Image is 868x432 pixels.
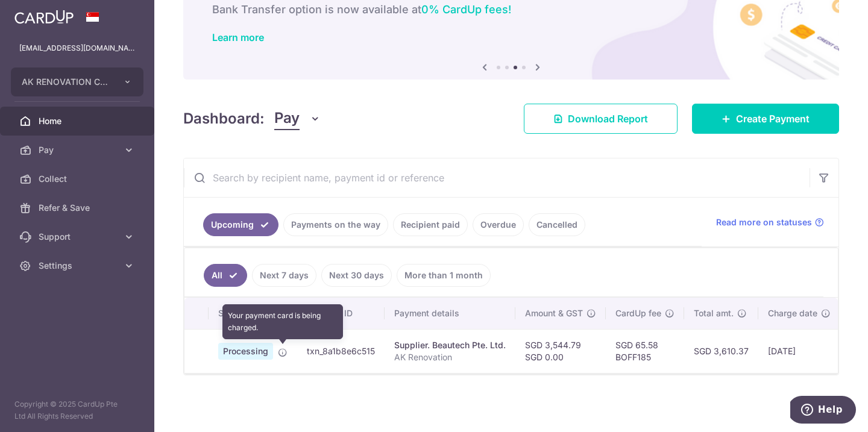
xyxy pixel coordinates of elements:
div: Your payment card is being charged. [222,304,343,339]
td: SGD 3,610.37 [684,329,758,373]
span: Read more on statuses [716,216,812,228]
a: Next 7 days [252,264,316,287]
div: Supplier. Beautech Pte. Ltd. [394,339,506,351]
th: Payment ID [297,298,385,329]
img: CardUp [14,10,74,24]
a: Overdue [473,213,524,236]
a: Recipient paid [393,213,468,236]
button: Pay [274,107,321,130]
a: All [204,264,247,287]
span: Pay [39,144,118,156]
td: txn_8a1b8e6c515 [297,329,385,373]
h6: Bank Transfer option is now available at [212,2,810,17]
span: Support [39,231,118,243]
td: SGD 3,544.79 SGD 0.00 [515,329,606,373]
a: Create Payment [692,104,839,134]
td: SGD 65.58 BOFF185 [606,329,684,373]
span: AK RENOVATION CONTRACTORS PTE. LTD. [22,76,111,88]
a: More than 1 month [397,264,491,287]
a: Cancelled [529,213,585,236]
span: Total amt. [694,307,734,319]
a: Download Report [524,104,678,134]
a: Next 30 days [321,264,392,287]
button: AK RENOVATION CONTRACTORS PTE. LTD. [11,67,143,96]
p: [EMAIL_ADDRESS][DOMAIN_NAME] [19,42,135,54]
span: Settings [39,260,118,272]
span: Home [39,115,118,127]
span: Refer & Save [39,202,118,214]
iframe: Opens a widget where you can find more information [790,396,856,426]
p: AK Renovation [394,351,506,363]
span: Processing [218,343,273,360]
span: Status [218,307,244,319]
span: CardUp fee [615,307,661,319]
a: Upcoming [203,213,278,236]
th: Payment details [385,298,515,329]
span: 0% CardUp fees! [421,3,511,16]
span: Amount & GST [525,307,583,319]
input: Search by recipient name, payment id or reference [184,158,810,197]
span: Download Report [568,111,648,126]
span: Charge date [768,307,817,319]
a: Learn more [212,31,264,43]
a: Payments on the way [283,213,388,236]
h4: Dashboard: [183,108,265,130]
span: Collect [39,173,118,185]
span: Create Payment [736,111,810,126]
td: [DATE] [758,329,840,373]
span: Pay [274,107,300,130]
a: Read more on statuses [716,216,824,228]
